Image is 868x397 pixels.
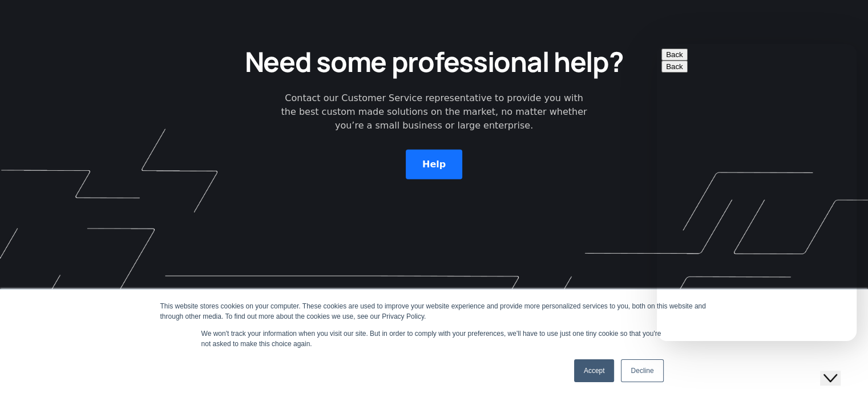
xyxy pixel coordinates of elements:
button: Help [406,150,462,179]
p: We won't track your information when you visit our site. But in order to comply with your prefere... [201,328,667,349]
iframe: To enrich screen reader interactions, please activate Accessibility in Grammarly extension settings [820,351,857,386]
a: Help [406,159,462,170]
a: Decline [621,359,663,382]
a: Accept [574,359,615,382]
div: This website stores cookies on your computer. These cookies are used to improve your website expe... [160,301,708,322]
div: Contact our Customer Service representative to provide you with the best custom made solutions on... [277,91,591,133]
iframe: To enrich screen reader interactions, please activate Accessibility in Grammarly extension settings [657,44,857,341]
h2: Need some professional help? [75,44,794,79]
